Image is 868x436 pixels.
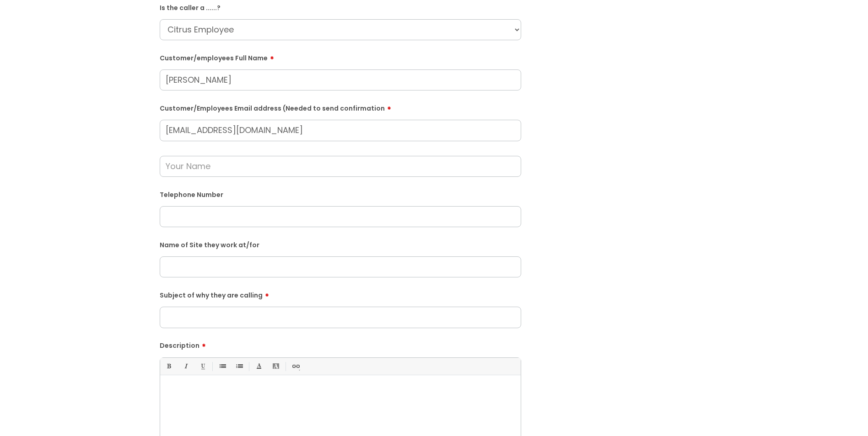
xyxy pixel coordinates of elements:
[160,339,521,350] label: Description
[160,288,521,299] label: Subject of why they are calling
[160,239,521,249] label: Name of Site they work at/for
[160,51,521,62] label: Customer/employees Full Name
[270,361,281,372] a: Back Color
[180,361,191,372] a: Italic (Ctrl-I)
[160,120,521,141] input: Email
[160,101,521,112] label: Customer/Employees Email address (Needed to send confirmation
[233,361,245,372] a: 1. Ordered List (Ctrl-Shift-8)
[160,156,521,177] input: Your Name
[197,361,208,372] a: Underline(Ctrl-U)
[216,361,228,372] a: • Unordered List (Ctrl-Shift-7)
[253,361,264,372] a: Font Color
[290,361,301,372] a: Link
[160,2,521,12] label: Is the caller a ......?
[160,189,521,199] label: Telephone Number
[163,361,174,372] a: Bold (Ctrl-B)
